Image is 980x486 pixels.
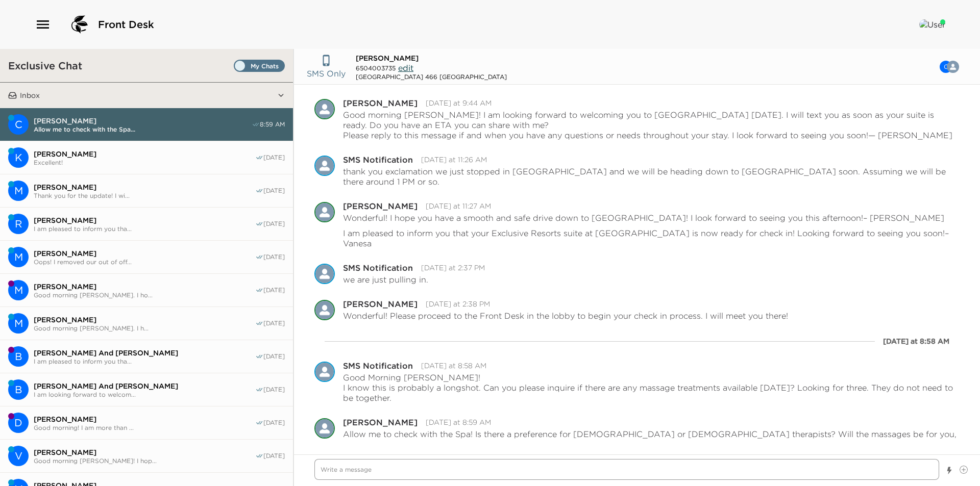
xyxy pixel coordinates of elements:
div: Vanessa Hurtado [314,99,335,119]
div: M [8,181,29,201]
img: V [314,300,335,320]
p: we are just pulling in. [343,274,428,285]
div: K [8,147,29,168]
img: S [314,362,335,382]
span: I am pleased to inform you tha... [34,225,255,233]
p: thank you exclamation we just stopped in [GEOGRAPHIC_DATA] and we will be heading down to [GEOGRA... [343,166,960,187]
div: [PERSON_NAME] [343,300,418,308]
span: [PERSON_NAME] [34,216,255,225]
span: [PERSON_NAME] [34,282,255,291]
span: [DATE] [263,286,285,294]
p: Wonderful! I hope you have a smooth and safe drive down to [GEOGRAPHIC_DATA]! I look forward to s... [343,213,944,223]
div: D [8,413,29,433]
div: Vanessa Hurtado [947,61,959,73]
p: I am pleased to inform you that your Exclusive Resorts suite at [GEOGRAPHIC_DATA] is now ready fo... [343,228,960,248]
span: [DATE] [263,187,285,195]
div: SMS Notification [314,156,335,176]
div: B [8,379,29,400]
div: SMS Notification [314,264,335,284]
div: [PERSON_NAME] [343,99,418,107]
span: [DATE] [263,452,285,460]
div: B [8,346,29,367]
h3: Exclusive Chat [8,59,82,72]
span: [PERSON_NAME] And [PERSON_NAME] [34,381,255,391]
span: [PERSON_NAME] [34,116,252,125]
button: VC [919,57,967,77]
img: V [314,418,335,439]
div: [PERSON_NAME] [343,202,418,210]
span: Good morning! I am more than ... [34,424,255,431]
img: V [314,99,335,119]
div: R [8,214,29,234]
span: [PERSON_NAME] [34,149,255,159]
span: Excellent! [34,159,255,166]
span: [DATE] [263,352,285,361]
span: Allow me to check with the Spa... [34,125,252,133]
span: [DATE] [263,419,285,427]
img: S [314,264,335,284]
div: M [8,313,29,334]
img: V [314,202,335,222]
img: logo [67,12,92,37]
div: SMS Notification [343,156,413,164]
span: [PERSON_NAME] [34,183,255,192]
span: I am pleased to inform you tha... [34,357,255,365]
div: SMS Notification [343,264,413,272]
time: 2025-10-02T18:27:59.320Z [426,201,491,211]
span: Thank you for the update! I wi... [34,192,255,199]
div: C [8,114,29,135]
p: Inbox [20,91,40,100]
span: Good morning [PERSON_NAME]. I h... [34,324,255,332]
span: [DATE] [263,154,285,162]
span: Front Desk [98,17,154,32]
div: Meredith Crum [8,247,29,267]
div: Vanessa Hurtado [314,418,335,439]
div: Vanessa Hurtado [8,446,29,466]
button: Show templates [946,462,953,479]
span: [PERSON_NAME] [34,415,255,424]
div: Michael Garnick [8,280,29,300]
div: Kari Devries [8,147,29,168]
span: Oops! I removed our out of off... [34,258,255,266]
time: 2025-10-02T21:37:15.164Z [421,263,485,272]
span: 6504003735 [356,64,396,72]
div: M [8,247,29,267]
time: 2025-10-02T18:26:59.504Z [421,155,487,164]
time: 2025-10-02T21:38:05.923Z [426,299,490,309]
span: 8:59 AM [260,120,285,129]
span: [PERSON_NAME] [356,54,419,63]
p: Please reply to this message if and when you have any questions or needs throughout your stay. I ... [343,130,960,140]
span: [PERSON_NAME] [34,249,255,258]
img: V [947,61,959,73]
span: edit [398,63,413,73]
div: [DATE] at 8:58 AM [883,336,949,346]
label: Set all destinations [234,60,285,72]
p: I know this is probably a longshot. Can you please inquire if there are any massage treatments av... [343,382,960,403]
time: 2025-10-03T15:58:22.730Z [421,361,486,370]
span: [PERSON_NAME] And [PERSON_NAME] [34,348,255,357]
div: SMS Notification [343,362,413,370]
span: [DATE] [263,220,285,228]
span: [PERSON_NAME] [34,448,255,457]
time: 2025-10-03T15:59:47.199Z [426,418,491,427]
p: Allow me to check with the Spa! Is there a preference for [DEMOGRAPHIC_DATA] or [DEMOGRAPHIC_DATA... [343,429,960,449]
div: V [8,446,29,466]
div: Digby Davies [8,413,29,433]
div: Mark McLeland [8,313,29,334]
span: [DATE] [263,386,285,394]
div: Michael DeVries [8,181,29,201]
button: Inbox [17,83,277,108]
time: 2025-10-02T16:44:52.288Z [426,98,492,108]
span: Good morning [PERSON_NAME]! I hop... [34,457,255,465]
p: Wonderful! Please proceed to the Front Desk in the lobby to begin your check in process. I will m... [343,311,788,321]
div: Bernie And Monica Kloenne [8,346,29,367]
img: User [919,19,945,30]
div: Vanessa Hurtado [314,300,335,320]
textarea: Write a message [314,459,939,480]
p: Good Morning [PERSON_NAME]! [343,372,960,382]
div: [GEOGRAPHIC_DATA] 466 [GEOGRAPHIC_DATA] [356,73,507,81]
span: [PERSON_NAME] [34,315,255,324]
p: Good morning [PERSON_NAME]! I am looking forward to welcoming you to [GEOGRAPHIC_DATA] [DATE]. I ... [343,110,960,130]
div: Bernie and Monica Kloenne [8,379,29,400]
span: [DATE] [263,319,285,327]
